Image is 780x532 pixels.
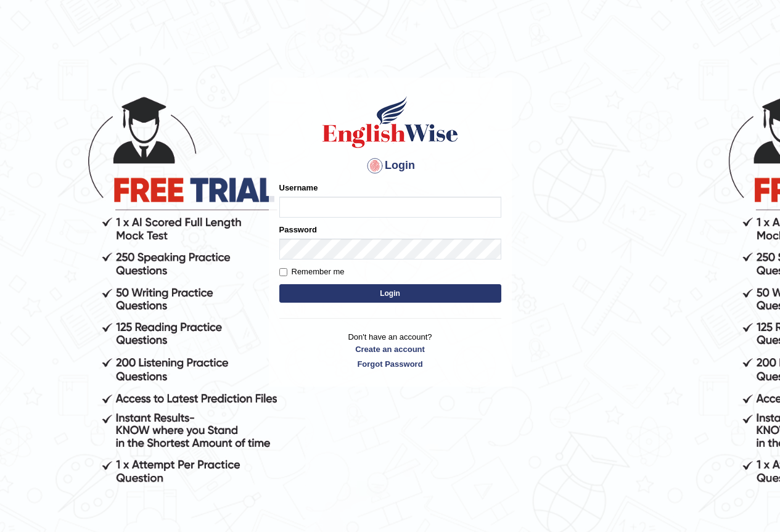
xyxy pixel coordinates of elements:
[279,284,501,303] button: Login
[279,156,501,176] h4: Login
[279,224,317,235] label: Password
[279,182,318,194] label: Username
[279,268,287,276] input: Remember me
[279,266,345,278] label: Remember me
[279,343,501,355] a: Create an account
[279,358,501,370] a: Forgot Password
[320,94,461,150] img: Logo of English Wise sign in for intelligent practice with AI
[279,331,501,369] p: Don't have an account?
